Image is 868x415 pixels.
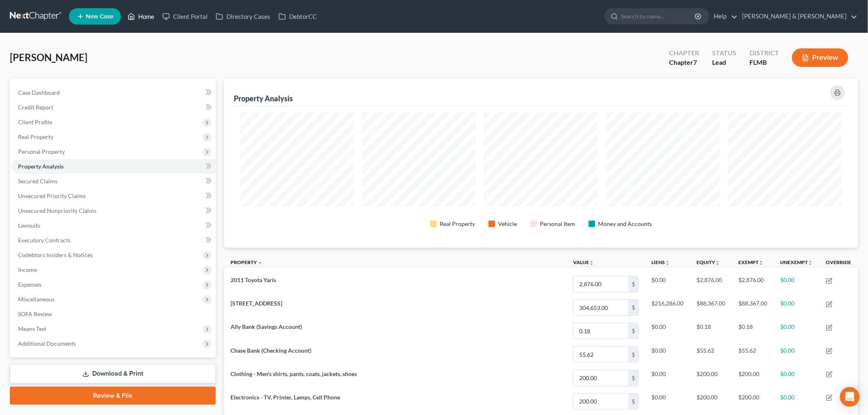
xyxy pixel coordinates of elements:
span: [STREET_ADDRESS] [231,300,282,307]
span: Additional Documents [18,340,76,347]
td: $0.00 [774,272,820,296]
span: Client Profile [18,119,52,125]
a: Secured Claims [11,174,216,189]
button: Preview [792,48,848,67]
div: Lead [712,58,736,67]
a: Equityunfold_more [697,259,720,265]
input: 0.00 [573,323,628,339]
a: Unexemptunfold_more [781,259,813,265]
div: $ [628,370,638,386]
td: $0.00 [645,390,690,413]
div: $ [628,347,638,363]
span: Codebtors Insiders & Notices [18,251,93,258]
a: Exemptunfold_more [739,259,764,265]
div: $ [628,394,638,409]
a: [PERSON_NAME] & [PERSON_NAME] [738,9,858,24]
div: Chapter [669,48,699,58]
div: Status [712,48,736,58]
span: New Case [86,14,113,20]
td: $0.00 [774,390,820,413]
a: Executory Contracts [11,233,216,248]
span: Property Analysis [18,163,64,170]
span: Clothing - Men's shirts, pants, coats, jackets, shoes [231,370,357,377]
input: 0.00 [573,276,628,292]
a: Download & Print [10,364,216,383]
th: Override [820,254,858,273]
td: $216,286.00 [645,296,690,319]
a: Unsecured Nonpriority Claims [11,203,216,218]
span: Secured Claims [18,178,57,185]
span: Unsecured Nonpriority Claims [18,207,96,214]
a: Property expand_less [231,259,263,265]
input: Search by name... [621,9,696,24]
a: Case Dashboard [11,85,216,100]
span: Case Dashboard [18,89,60,96]
td: $0.00 [645,366,690,390]
td: $0.00 [774,343,820,366]
div: $ [628,276,638,292]
a: Client Portal [158,9,212,24]
a: Directory Cases [212,9,274,24]
span: Executory Contracts [18,237,71,244]
a: SOFA Review [11,307,216,322]
td: $2,876.00 [690,272,732,296]
i: expand_less [258,260,263,265]
div: Money and Accounts [598,220,652,228]
span: Electronics - TV, Printer, Lamps, Cell Phone [231,394,340,401]
div: $ [628,300,638,315]
i: unfold_more [715,260,720,265]
div: $ [628,323,638,339]
td: $200.00 [690,390,732,413]
span: Ally Bank (Savings Account) [231,323,302,330]
td: $0.00 [774,296,820,319]
i: unfold_more [808,260,813,265]
div: Vehicle [498,220,517,228]
a: Valueunfold_more [573,259,594,265]
input: 0.00 [573,370,628,386]
span: [PERSON_NAME] [10,51,87,63]
td: $0.00 [645,343,690,366]
span: 7 [693,58,697,66]
td: $0.00 [645,319,690,343]
span: Means Test [18,325,46,332]
td: $0.00 [645,272,690,296]
a: Liensunfold_more [652,259,670,265]
input: 0.00 [573,394,628,409]
div: Open Intercom Messenger [840,387,860,407]
a: Property Analysis [11,159,216,174]
a: Credit Report [11,100,216,115]
span: Credit Report [18,104,53,111]
td: $55.62 [690,343,732,366]
td: $0.00 [774,319,820,343]
td: $0.18 [690,319,732,343]
div: Real Property [440,220,475,228]
a: Unsecured Priority Claims [11,189,216,203]
div: Chapter [669,58,699,67]
i: unfold_more [759,260,764,265]
input: 0.00 [573,347,628,363]
div: Property Analysis [234,93,293,103]
td: $0.00 [774,366,820,390]
span: Miscellaneous [18,296,55,303]
td: $88,367.00 [690,296,732,319]
span: SOFA Review [18,310,52,317]
td: $88,367.00 [732,296,774,319]
a: Lawsuits [11,218,216,233]
td: $200.00 [732,390,774,413]
span: Personal Property [18,148,65,155]
input: 0.00 [573,300,628,315]
td: $2,876.00 [732,272,774,296]
span: Lawsuits [18,222,40,229]
td: $0.18 [732,319,774,343]
a: Review & File [10,387,216,405]
td: $55.62 [732,343,774,366]
span: Chase Bank (Checking Account) [231,347,311,354]
div: District [749,48,779,58]
i: unfold_more [665,260,670,265]
span: 2011 Toyota Yaris [231,276,276,283]
td: $200.00 [732,366,774,390]
span: Expenses [18,281,41,288]
a: DebtorCC [274,9,321,24]
span: Real Property [18,133,53,140]
span: Unsecured Priority Claims [18,192,86,199]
